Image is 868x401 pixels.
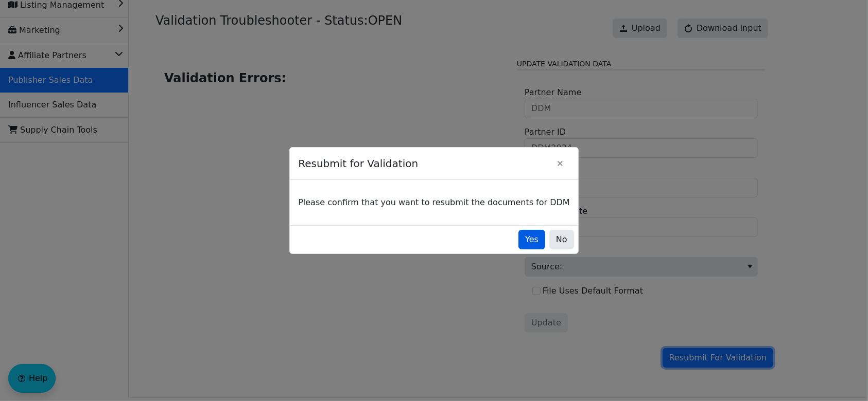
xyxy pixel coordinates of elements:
[549,230,574,249] button: No
[525,233,539,246] span: Yes
[298,151,550,176] span: Resubmit for Validation
[518,230,545,249] button: Yes
[298,196,570,209] p: Please confirm that you want to resubmit the documents for DDM
[550,154,570,173] button: Close
[556,233,567,246] span: No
